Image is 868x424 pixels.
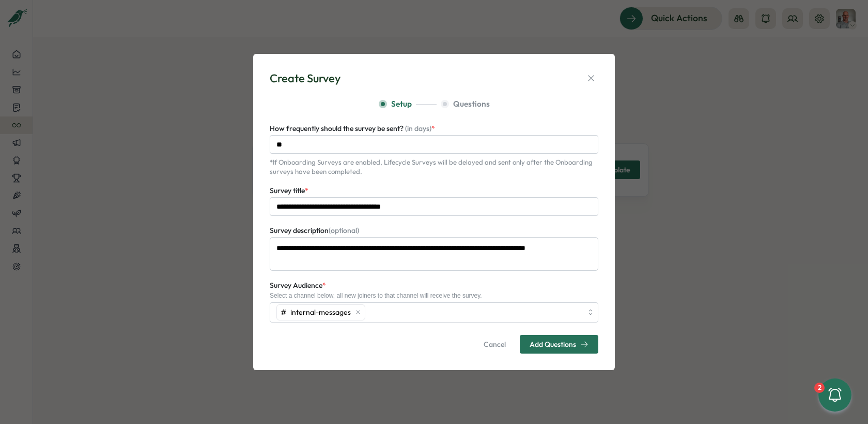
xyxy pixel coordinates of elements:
span: How frequently should the survey be sent? [270,124,431,133]
button: 2 [818,378,851,412]
button: Cancel [474,335,516,354]
div: Create Survey [270,70,340,86]
div: 2 [814,383,825,393]
label: Survey Audience [270,280,326,291]
span: Add Questions [530,341,576,348]
button: Add Questions [520,335,598,354]
label: Survey title [270,185,308,197]
button: Questions [441,98,490,110]
button: Setup [379,98,437,110]
div: Select a channel below, all new joiners to that channel will receive the survey. [270,292,598,299]
span: Survey description [270,226,359,235]
span: Cancel [484,335,506,353]
span: internal-messages [290,307,351,318]
p: *If Onboarding Surveys are enabled, Lifecycle Surveys will be delayed and sent only after the Onb... [270,158,598,176]
span: (in days) [405,124,431,133]
span: (optional) [329,226,359,235]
